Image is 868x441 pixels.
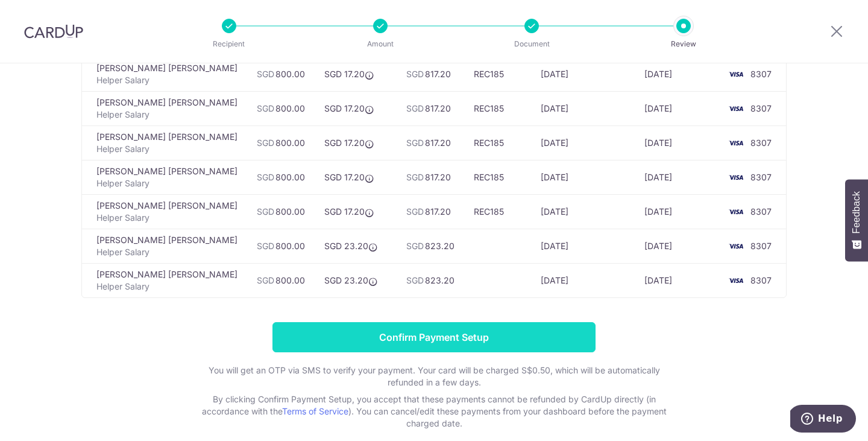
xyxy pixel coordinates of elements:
span: Feedback [851,191,862,233]
td: 800.00 [247,229,315,263]
td: SGD 23.20 [315,263,397,297]
td: [PERSON_NAME] [PERSON_NAME] [82,194,247,229]
span: 8307 [750,206,772,217]
img: <span class="translation_missing" title="translation missing: en.account_steps.new_confirm_form.b... [724,170,748,185]
td: REC185 [464,57,531,91]
span: SGD [257,103,274,113]
span: SGD [406,69,424,79]
p: Helper Salary [96,109,237,121]
img: CardUp [24,24,83,39]
td: [DATE] [531,91,635,125]
td: SGD 23.20 [315,229,397,263]
span: SGD [406,172,424,182]
img: <span class="translation_missing" title="translation missing: en.account_steps.new_confirm_form.b... [724,136,748,150]
td: 800.00 [247,125,315,160]
td: [PERSON_NAME] [PERSON_NAME] [82,91,247,125]
td: 817.20 [397,91,464,125]
p: Helper Salary [96,246,237,258]
td: [PERSON_NAME] [PERSON_NAME] [82,263,247,297]
td: [DATE] [635,194,720,229]
input: Confirm Payment Setup [272,322,596,352]
td: 800.00 [247,194,315,229]
span: 8307 [750,69,772,79]
span: SGD [257,172,274,182]
td: [PERSON_NAME] [PERSON_NAME] [82,57,247,91]
td: [DATE] [531,160,635,194]
span: 8307 [750,275,772,285]
td: 800.00 [247,91,315,125]
td: REC185 [464,125,531,160]
p: You will get an OTP via SMS to verify your payment. Your card will be charged S$0.50, which will ... [193,364,675,389]
p: Recipient [184,38,274,50]
p: Document [487,38,576,50]
p: Review [639,38,728,50]
td: [DATE] [531,229,635,263]
td: SGD 17.20 [315,160,397,194]
td: [PERSON_NAME] [PERSON_NAME] [82,125,247,160]
td: 800.00 [247,263,315,297]
span: SGD [406,275,424,285]
span: SGD [406,138,424,148]
td: 817.20 [397,125,464,160]
td: [DATE] [635,160,720,194]
td: [DATE] [531,263,635,297]
td: SGD 17.20 [315,57,397,91]
p: Helper Salary [96,212,237,224]
span: 8307 [750,138,772,148]
td: 823.20 [397,229,464,263]
td: [DATE] [635,229,720,263]
span: SGD [257,241,274,251]
img: <span class="translation_missing" title="translation missing: en.account_steps.new_confirm_form.b... [724,101,748,116]
td: SGD 17.20 [315,91,397,125]
p: Amount [336,38,425,50]
img: <span class="translation_missing" title="translation missing: en.account_steps.new_confirm_form.b... [724,239,748,253]
td: REC185 [464,91,531,125]
img: <span class="translation_missing" title="translation missing: en.account_steps.new_confirm_form.b... [724,67,748,81]
td: [DATE] [531,57,635,91]
span: SGD [406,103,424,113]
p: Helper Salary [96,74,237,86]
td: 817.20 [397,160,464,194]
p: Helper Salary [96,281,237,293]
span: SGD [406,241,424,251]
span: SGD [257,69,274,79]
td: [PERSON_NAME] [PERSON_NAME] [82,160,247,194]
img: <span class="translation_missing" title="translation missing: en.account_steps.new_confirm_form.b... [724,273,748,288]
a: Terms of Service [282,406,348,416]
span: SGD [406,206,424,217]
button: Feedback - Show survey [845,179,868,261]
td: SGD 17.20 [315,194,397,229]
td: [DATE] [531,125,635,160]
span: 8307 [750,172,772,182]
p: Helper Salary [96,177,237,189]
p: By clicking Confirm Payment Setup, you accept that these payments cannot be refunded by CardUp di... [193,393,675,430]
td: 817.20 [397,57,464,91]
iframe: Opens a widget where you can find more information [790,405,856,435]
td: SGD 17.20 [315,125,397,160]
td: [DATE] [635,57,720,91]
td: [DATE] [531,194,635,229]
td: [PERSON_NAME] [PERSON_NAME] [82,229,247,263]
td: 823.20 [397,263,464,297]
td: [DATE] [635,125,720,160]
td: REC185 [464,194,531,229]
td: REC185 [464,160,531,194]
td: [DATE] [635,91,720,125]
img: <span class="translation_missing" title="translation missing: en.account_steps.new_confirm_form.b... [724,205,748,219]
span: SGD [257,275,274,285]
p: Helper Salary [96,143,237,155]
td: 800.00 [247,57,315,91]
span: 8307 [750,241,772,251]
span: 8307 [750,103,772,113]
td: [DATE] [635,263,720,297]
td: 817.20 [397,194,464,229]
span: SGD [257,206,274,217]
span: SGD [257,138,274,148]
td: 800.00 [247,160,315,194]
